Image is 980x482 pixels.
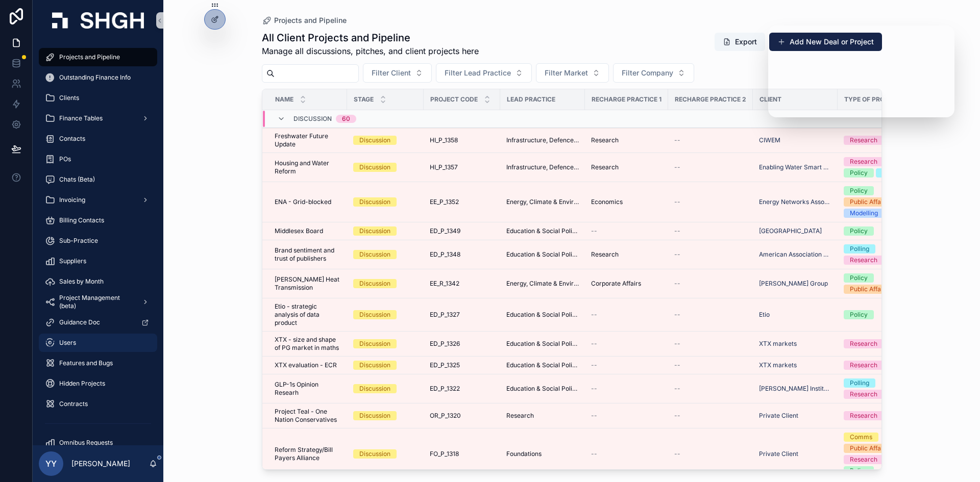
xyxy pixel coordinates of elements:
[430,136,494,144] a: HI_P_1358
[506,450,542,458] span: Foundations
[275,380,341,397] span: GLP-1s Opinion Researh
[59,94,79,102] span: Clients
[430,280,494,288] a: EE_R_1342
[430,385,460,393] span: ED_P_1322
[844,186,914,218] a: PolicyPublic AffairsModelling
[506,250,579,259] a: Education & Social Policy
[759,163,831,171] a: Enabling Water Smart Communities
[591,311,597,319] span: --
[759,280,831,288] a: [PERSON_NAME] Group
[59,379,105,388] span: Hidden Projects
[759,361,797,369] a: XTX markets
[275,198,331,206] span: ENA - Grid-blocked
[759,227,831,235] a: [GEOGRAPHIC_DATA]
[674,250,680,259] span: --
[430,198,459,206] span: EE_P_1352
[354,95,374,104] span: Stage
[591,361,662,369] a: --
[275,408,341,424] a: Project Teal - One Nation Conservatives
[506,311,579,319] a: Education & Social Policy
[759,227,822,235] a: [GEOGRAPHIC_DATA]
[759,385,831,393] a: [PERSON_NAME] Institute for Global Change
[545,68,588,78] span: Filter Market
[363,63,432,83] button: Select Button
[430,280,459,288] span: EE_R_1342
[430,250,460,259] span: ED_P_1348
[275,275,341,292] span: [PERSON_NAME] Heat Transmission
[506,385,579,393] a: Education & Social Policy
[59,155,71,163] span: POs
[506,163,579,171] a: Infrastructure, Defence, Industrial, Transport
[59,53,120,61] span: Projects and Pipeline
[39,109,157,128] a: Finance Tables
[850,209,878,218] div: Modelling
[591,450,597,458] span: --
[674,227,747,235] a: --
[353,197,418,207] a: Discussion
[39,150,157,168] a: POs
[359,136,390,145] div: Discussion
[591,361,597,369] span: --
[262,31,479,45] h1: All Client Projects and Pipeline
[591,198,662,206] a: Economics
[759,412,798,420] a: Private Client
[59,277,104,286] span: Sales by Month
[275,302,341,327] span: Etio - strategic analysis of data product
[850,285,888,294] div: Public Affairs
[359,411,390,420] div: Discussion
[759,280,828,288] span: [PERSON_NAME] Group
[33,41,163,445] div: scrollable content
[430,361,460,369] span: ED_P_1325
[430,227,460,235] span: ED_P_1349
[591,412,597,420] span: --
[430,361,494,369] a: ED_P_1325
[353,339,418,348] a: Discussion
[506,227,579,235] a: Education & Social Policy
[275,246,341,263] span: Brand sentiment and trust of publishers
[591,311,662,319] a: --
[275,227,341,235] a: Middlesex Board
[275,132,341,148] a: Freshwater Future Update
[274,15,347,26] span: Projects and Pipeline
[613,63,694,83] button: Select Button
[39,48,157,66] a: Projects and Pipeline
[844,157,914,177] a: ResearchPolicy
[275,361,341,369] a: XTX evaluation - ECR
[844,433,914,475] a: CommsPublic AffairsResearchPolicy
[844,411,914,420] a: Research
[759,340,797,348] span: XTX markets
[759,311,831,319] a: Etio
[359,339,390,348] div: Discussion
[844,378,914,399] a: PollingResearch
[759,136,780,144] a: CIWEM
[759,450,831,458] a: Private Client
[759,250,831,259] a: American Association of Publishers
[675,95,746,104] span: Recharge Practice 2
[850,378,869,388] div: Polling
[430,412,494,420] a: OR_P_1320
[359,449,390,459] div: Discussion
[275,446,341,462] span: Reform Strategy/Bill Payers Alliance
[59,294,134,310] span: Project Management (beta)
[759,340,831,348] a: XTX markets
[844,310,914,319] a: Policy
[591,250,662,259] a: Research
[59,135,85,143] span: Contacts
[850,361,877,370] div: Research
[850,244,869,253] div: Polling
[759,95,781,104] span: Client
[591,163,662,171] a: Research
[591,163,619,171] span: Research
[591,227,662,235] a: --
[674,136,747,144] a: --
[275,361,337,369] span: XTX evaluation - ECR
[506,412,579,420] a: Research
